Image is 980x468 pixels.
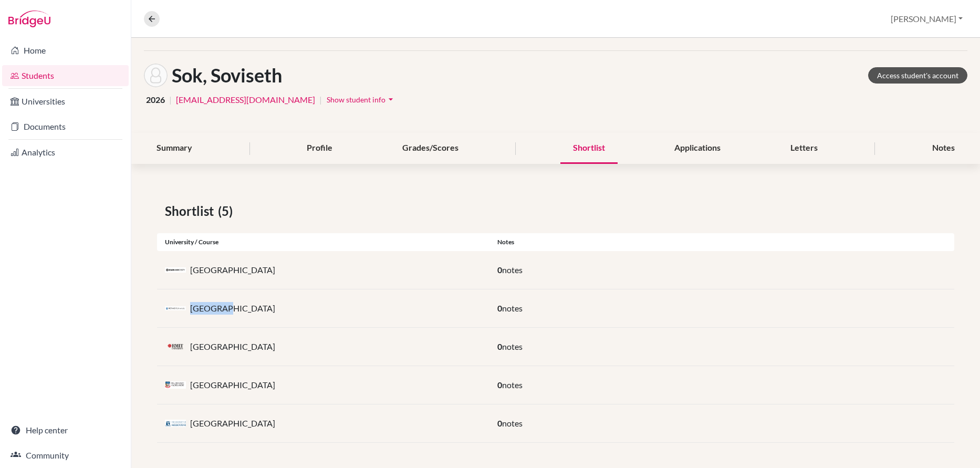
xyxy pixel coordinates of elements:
[144,133,205,164] div: Summary
[190,264,275,276] p: [GEOGRAPHIC_DATA]
[502,418,523,428] span: notes
[2,65,129,86] a: Students
[497,265,502,275] span: 0
[497,341,502,351] span: 0
[319,93,322,106] span: |
[8,11,50,27] img: Bridge-U
[165,267,186,272] img: au_deak_sen28fpu.png
[169,93,172,106] span: |
[218,202,237,221] span: (5)
[497,418,502,428] span: 0
[190,302,275,315] p: [GEOGRAPHIC_DATA]
[497,380,502,390] span: 0
[502,341,523,351] span: notes
[2,420,129,441] a: Help center
[165,306,186,310] img: au_mona_ym2ob9o7.png
[190,379,275,391] p: [GEOGRAPHIC_DATA]
[385,94,396,105] i: arrow_drop_down
[165,202,218,221] span: Shortlist
[920,133,967,164] div: Notes
[560,133,618,164] div: Shortlist
[502,265,523,275] span: notes
[502,303,523,313] span: notes
[190,340,275,353] p: [GEOGRAPHIC_DATA]
[2,142,129,163] a: Analytics
[662,133,733,164] div: Applications
[868,67,967,84] a: Access student's account
[886,9,967,29] button: [PERSON_NAME]
[327,95,385,104] span: Show student info
[2,116,129,137] a: Documents
[144,64,168,87] img: Soviseth Sok's avatar
[2,40,129,61] a: Home
[778,133,830,164] div: Letters
[176,93,315,106] a: [EMAIL_ADDRESS][DOMAIN_NAME]
[497,303,502,313] span: 0
[146,93,165,106] span: 2026
[2,445,129,466] a: Community
[172,64,282,87] h1: Sok, Soviseth
[157,237,489,247] div: University / Course
[190,417,275,430] p: [GEOGRAPHIC_DATA]
[489,237,955,247] div: Notes
[502,380,523,390] span: notes
[2,91,129,112] a: Universities
[165,339,186,355] img: au_rmi_sgd703tb.png
[165,381,186,389] img: au_ade_iqg3nvvk.jpeg
[294,133,345,164] div: Profile
[165,420,186,427] img: au_melb_jfzkyx5q.png
[326,91,397,108] button: Show student infoarrow_drop_down
[390,133,471,164] div: Grades/Scores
